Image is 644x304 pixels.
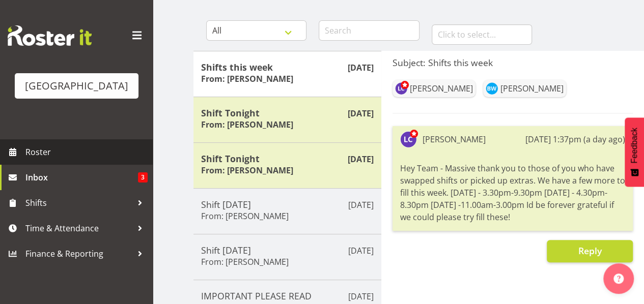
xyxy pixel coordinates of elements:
p: [DATE] [348,62,374,74]
h5: Shift [DATE] [201,245,374,256]
h5: Shift Tonight [201,153,374,164]
span: Finance & Reporting [25,246,132,261]
span: Feedback [630,128,639,163]
div: [PERSON_NAME] [410,82,473,95]
span: Roster [25,144,148,160]
img: laurie-cook11580.jpg [400,131,416,147]
span: Reply [578,245,601,257]
h6: From: [PERSON_NAME] [201,165,293,175]
h5: Shift [DATE] [201,199,374,210]
input: Click to select... [432,24,532,45]
p: [DATE] [348,290,374,302]
h6: From: [PERSON_NAME] [201,74,293,84]
h5: Subject: Shifts this week [393,57,633,68]
h5: IMPORTANT PLEASE READ [201,290,374,301]
p: [DATE] [348,199,374,211]
img: help-xxl-2.png [613,273,624,284]
h5: Shift Tonight [201,107,374,118]
button: Reply [547,240,633,262]
img: Rosterit website logo [8,25,92,46]
span: Shifts [25,195,132,210]
span: Inbox [25,170,138,185]
div: [PERSON_NAME] [423,133,486,145]
img: ben-wyatt11894.jpg [486,82,498,95]
img: laurie-cook11580.jpg [395,82,407,95]
h6: From: [PERSON_NAME] [201,257,289,267]
span: 3 [138,172,148,183]
input: Search [319,20,419,41]
div: [GEOGRAPHIC_DATA] [25,78,128,94]
span: Time & Attendance [25,221,132,236]
p: [DATE] [348,245,374,257]
h6: From: [PERSON_NAME] [201,119,293,130]
div: [PERSON_NAME] [500,82,564,95]
h5: Shifts this week [201,62,374,73]
h6: From: [PERSON_NAME] [201,211,289,221]
p: [DATE] [348,153,374,165]
p: [DATE] [348,107,374,119]
button: Feedback - Show survey [625,117,644,187]
div: [DATE] 1:37pm (a day ago) [525,133,625,145]
div: Hey Team - Massive thank you to those of you who have swapped shifts or picked up extras. We have... [400,160,625,226]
